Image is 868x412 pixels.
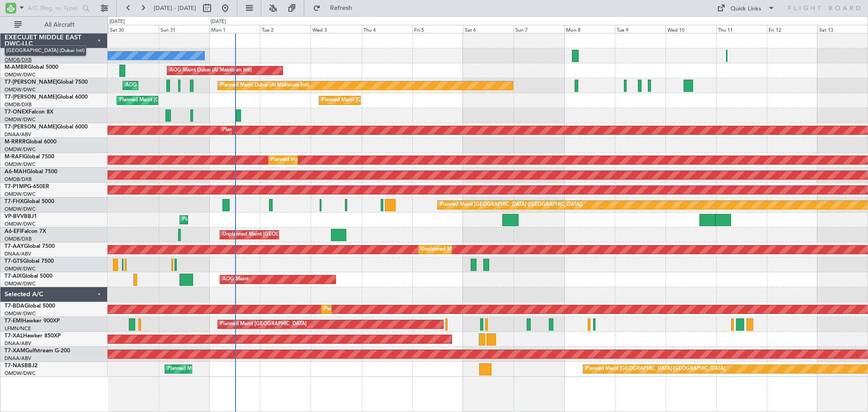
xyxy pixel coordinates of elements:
div: Wed 10 [665,25,716,33]
a: OMDW/DWC [5,116,36,123]
span: A6-EFI [5,229,21,234]
a: DNAA/ABV [5,131,31,138]
span: M-AMBR [5,65,28,70]
a: T7-[PERSON_NAME]Global 6000 [5,95,88,100]
a: A6-EFIFalcon 7X [5,229,46,234]
div: Planned Maint [GEOGRAPHIC_DATA] ([GEOGRAPHIC_DATA] Intl) [321,94,472,107]
div: Planned Maint [GEOGRAPHIC_DATA] ([GEOGRAPHIC_DATA] Intl) [119,94,270,107]
span: T7-AAY [5,244,24,249]
a: T7-XAMGulfstream G-200 [5,348,70,354]
a: T7-FHXGlobal 5000 [5,199,54,204]
span: T7-BDA [5,303,24,309]
span: T7-NAS [5,363,24,369]
div: Tue 9 [615,25,665,33]
div: Fri 5 [412,25,463,33]
span: T7-[PERSON_NAME] [5,124,57,130]
div: Fri 12 [767,25,817,33]
span: T7-AIX [5,274,22,279]
div: Wed 3 [311,25,361,33]
a: OMDW/DWC [5,221,36,227]
a: OMDW/DWC [5,310,36,317]
a: T7-AAYGlobal 7500 [5,244,55,249]
a: DNAA/ABV [5,340,31,347]
a: T7-NASBBJ2 [5,363,38,369]
span: VP-BVV [5,214,24,219]
span: T7-ONEX [5,109,28,115]
input: A/C (Reg. or Type) [28,1,80,15]
a: T7-ONEXFalcon 8X [5,109,53,115]
div: Planned Maint Dubai (Al Maktoum Intl) [222,123,311,137]
span: T7-[PERSON_NAME] [5,80,57,85]
div: [DATE] [211,18,226,26]
span: All Aircraft [24,22,95,28]
a: A6-MAHGlobal 7500 [5,169,57,175]
div: Tue 2 [260,25,311,33]
div: Sun 31 [159,25,209,33]
div: Sat 13 [817,25,868,33]
span: T7-XAL [5,333,23,339]
a: M-RAFIGlobal 7500 [5,154,54,160]
a: LFMN/NCE [5,325,31,332]
button: Quick Links [712,1,779,15]
span: [DATE] - [DATE] [154,4,196,12]
a: OMDB/DXB [5,176,32,183]
div: Planned Maint [GEOGRAPHIC_DATA]-[GEOGRAPHIC_DATA] [585,362,725,376]
span: M-RAFI [5,154,24,160]
a: VP-BVVBBJ1 [5,214,37,219]
span: Refresh [322,5,360,11]
span: T7-FHX [5,199,24,204]
div: Sat 30 [108,25,159,33]
div: Mon 1 [209,25,260,33]
div: AOG Maint [222,273,249,286]
div: Sat 6 [463,25,514,33]
a: T7-[PERSON_NAME]Global 7500 [5,80,88,85]
a: DNAA/ABV [5,251,31,257]
a: OMDW/DWC [5,191,36,198]
a: OMDB/DXB [5,236,32,242]
a: M-RRRRGlobal 6000 [5,139,57,145]
div: Planned Maint [GEOGRAPHIC_DATA] [220,317,307,331]
a: OMDW/DWC [5,71,36,78]
a: T7-AIXGlobal 5000 [5,274,52,279]
a: OMDW/DWC [5,146,36,153]
span: T7-[PERSON_NAME] [5,95,57,100]
a: OMDW/DWC [5,86,36,93]
div: Mon 8 [564,25,615,33]
span: T7-XAM [5,348,25,354]
span: T7-GTS [5,259,23,264]
a: DNAA/ABV [5,355,31,362]
a: OMDW/DWC [5,265,36,272]
a: OMDW/DWC [5,370,36,377]
div: Thu 4 [362,25,412,33]
a: T7-GTSGlobal 7500 [5,259,54,264]
a: OMDW/DWC [5,206,36,213]
a: OMDB/DXB[GEOGRAPHIC_DATA] (Dubai Intl) [5,57,32,63]
button: Refresh [309,1,363,15]
div: AOG Maint Dubai (Al Maktoum Intl) [170,64,252,77]
div: Planned Maint Dubai (Al Maktoum Intl) [182,213,271,227]
div: [DATE] [109,18,125,26]
a: T7-BDAGlobal 5000 [5,303,55,309]
a: OMDB/DXB [5,101,32,108]
div: AOG Maint Dubai (Al Maktoum Intl) [125,79,208,92]
div: Planned Maint [GEOGRAPHIC_DATA] ([GEOGRAPHIC_DATA]) [440,198,582,212]
div: Quick Links [731,5,761,14]
div: Planned Maint Dubai (Al Maktoum Intl) [324,303,413,316]
span: A6-MAH [5,169,27,175]
a: OMDW/DWC [5,161,36,168]
div: Thu 11 [716,25,767,33]
span: T7-EMI [5,318,22,324]
button: All Aircraft [10,18,98,32]
div: Planned Maint Abuja ([PERSON_NAME] Intl) [167,362,269,376]
span: M-RRRR [5,139,26,145]
span: T7-P1MP [5,184,27,189]
div: Planned Maint Dubai (Al Maktoum Intl) [271,153,360,167]
a: T7-P1MPG-650ER [5,184,49,189]
a: T7-EMIHawker 900XP [5,318,60,324]
div: Sun 7 [514,25,564,33]
div: Unplanned Maint [GEOGRAPHIC_DATA] (Al Maktoum Intl) [421,243,555,256]
a: M-AMBRGlobal 5000 [5,65,58,70]
span: [GEOGRAPHIC_DATA] (Dubai Intl) [5,45,86,57]
a: OMDW/DWC [5,280,36,287]
div: Unplanned Maint [GEOGRAPHIC_DATA] ([GEOGRAPHIC_DATA]) [222,228,371,242]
